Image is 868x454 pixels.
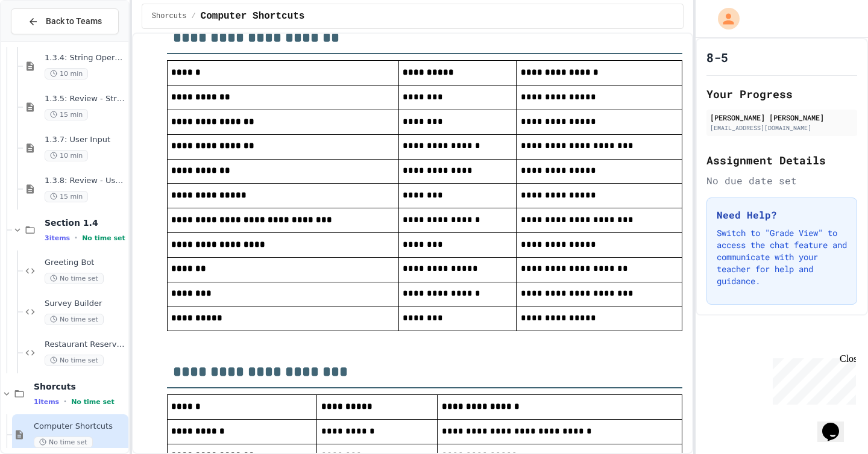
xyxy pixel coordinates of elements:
div: No due date set [706,173,857,188]
span: No time set [34,437,93,448]
span: Section 1.4 [45,217,126,228]
span: 10 min [45,68,88,79]
span: 1.3.5: Review - String Operators [45,94,126,104]
iframe: chat widget [817,406,856,442]
span: 1 items [34,398,59,406]
span: Shorcuts [152,11,187,21]
span: No time set [45,355,104,366]
span: No time set [71,398,115,406]
span: Restaurant Reservation System [45,340,126,350]
div: [PERSON_NAME] [PERSON_NAME] [710,112,854,123]
span: Computer Shortcuts [34,421,126,432]
h1: 8-5 [706,49,728,66]
div: Chat with us now!Close [5,5,83,76]
p: Switch to "Grade View" to access the chat feature and communicate with your teacher for help and ... [717,227,847,287]
span: 1.3.4: String Operators [45,53,126,63]
h2: Assignment Details [706,152,857,169]
iframe: chat widget [768,353,856,405]
span: 15 min [45,109,88,120]
span: • [75,233,77,243]
span: 15 min [45,191,88,202]
span: Survey Builder [45,299,126,309]
span: Back to Teams [46,15,102,28]
span: Shorcuts [34,381,126,392]
div: [EMAIL_ADDRESS][DOMAIN_NAME] [710,123,854,132]
span: Greeting Bot [45,258,126,268]
span: • [64,397,66,406]
span: No time set [45,273,104,284]
span: 1.3.7: User Input [45,135,126,145]
span: 3 items [45,234,70,242]
span: 1.3.8: Review - User Input [45,176,126,186]
div: My Account [705,5,743,33]
span: 10 min [45,150,88,161]
h3: Need Help? [717,208,847,222]
span: Computer Shortcuts [201,9,305,23]
button: Back to Teams [11,8,119,34]
h2: Your Progress [706,86,857,102]
span: / [191,11,195,21]
span: No time set [45,314,104,325]
span: No time set [82,234,125,242]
